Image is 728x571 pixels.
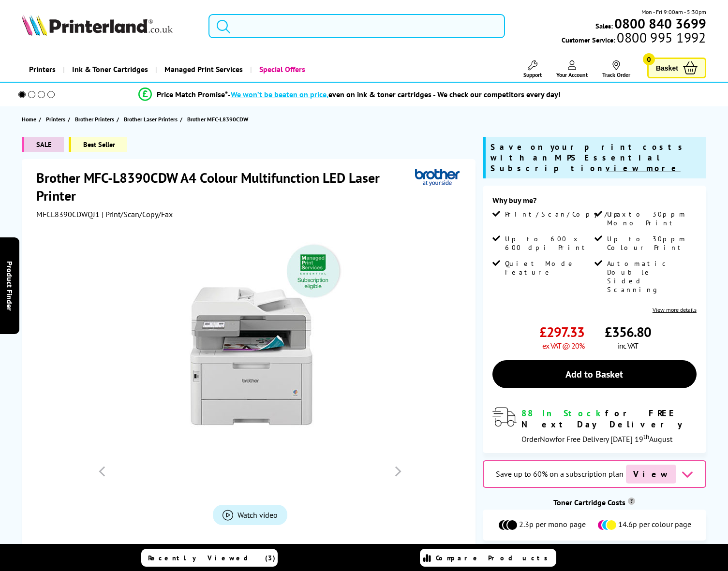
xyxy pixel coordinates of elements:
[22,114,36,124] span: Home
[605,323,651,341] span: £356.80
[615,33,706,42] span: 0800 995 1992
[415,169,460,187] img: Brother
[656,61,678,74] span: Basket
[626,465,676,483] span: View
[420,549,556,567] a: Compare Products
[607,210,695,227] span: Up to 30ppm Mono Print
[148,554,276,562] span: Recently Viewed (3)
[36,169,415,205] h1: Brother MFC-L8390CDW A4 Colour Multifunction LED Laser Printer
[628,498,635,505] sup: Cost per page
[228,89,561,99] div: - even on ink & toner cartridges - We check our competitors every day!
[63,57,155,82] a: Ink & Toner Cartridges
[540,434,555,444] span: Now
[155,57,250,82] a: Managed Print Services
[542,341,584,351] span: ex VAT @ 20%
[607,259,695,294] span: Automatic Double Sided Scanning
[492,195,697,210] div: Why buy me?
[436,554,553,562] span: Compare Products
[22,15,196,38] a: Printerland Logo
[69,137,127,152] span: Best Seller
[75,114,114,124] span: Brother Printers
[647,58,706,78] a: Basket 0
[602,60,630,78] a: Track Order
[614,15,706,32] b: 0800 840 3699
[492,360,697,388] a: Add to Basket
[5,261,15,310] span: Product Finder
[157,89,228,99] span: Price Match Promise*
[490,142,687,174] span: Save on your print costs with an MPS Essential Subscription
[643,53,655,65] span: 0
[521,408,697,430] div: for FREE Next Day Delivery
[187,116,248,123] span: Brother MFC-L8390CDW
[238,510,278,520] span: Watch video
[653,306,697,313] a: View more details
[618,341,638,351] span: inc VAT
[539,323,584,341] span: £297.33
[595,21,613,30] span: Sales:
[231,89,328,99] span: We won’t be beaten on price,
[556,71,588,78] span: Your Account
[22,114,39,124] a: Home
[505,259,593,277] span: Quiet Mode Feature
[505,234,593,252] span: Up to 600 x 600 dpi Print
[141,549,278,567] a: Recently Viewed (3)
[562,33,706,44] span: Customer Service:
[5,86,695,103] li: modal_Promise
[606,163,681,174] u: view more
[607,234,695,252] span: Up to 30ppm Colour Print
[523,71,542,78] span: Support
[521,434,672,444] span: Order for Free Delivery [DATE] 19 August
[618,519,691,531] span: 14.6p per colour page
[250,57,312,82] a: Special Offers
[523,60,542,78] a: Support
[483,498,706,507] div: Toner Cartridge Costs
[22,57,63,82] a: Printers
[46,114,65,124] span: Printers
[75,114,117,124] a: Brother Printers
[36,209,100,219] span: MFCL8390CDWQJ1
[124,114,178,124] span: Brother Laser Printers
[46,114,68,124] a: Printers
[519,519,586,531] span: 2.3p per mono page
[124,114,180,124] a: Brother Laser Printers
[613,19,706,28] a: 0800 840 3699
[22,15,173,36] img: Printerland Logo
[521,408,605,419] span: 88 In Stock
[641,7,706,16] span: Mon - Fri 9:00am - 5:30pm
[22,137,64,152] span: SALE
[496,469,624,479] span: Save up to 60% on a subscription plan
[643,432,649,441] sup: th
[102,209,173,219] span: | Print/Scan/Copy/Fax
[505,210,629,219] span: Print/Scan/Copy/Fax
[492,408,697,443] div: modal_delivery
[72,57,148,82] span: Ink & Toner Cartridges
[213,505,287,525] a: Product_All_Videos
[556,60,588,78] a: Your Account
[155,238,345,428] img: Brother MFC-L8390CDW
